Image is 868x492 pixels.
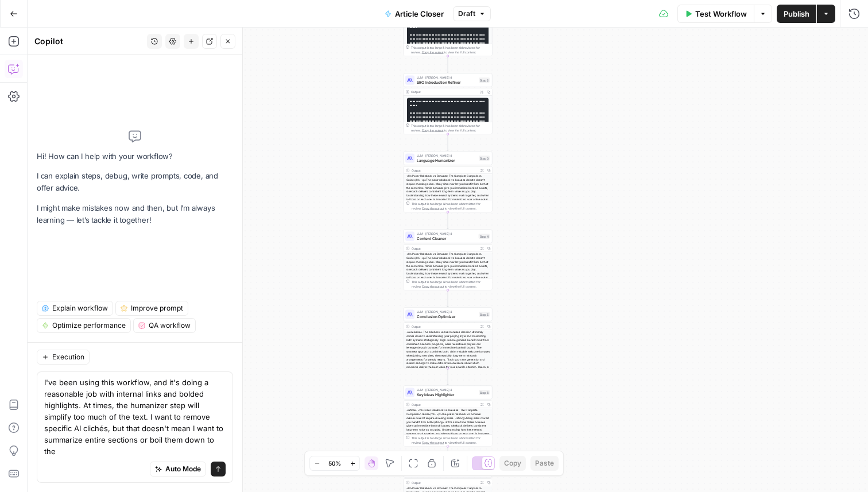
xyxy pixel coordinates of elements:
g: Edge from step_3 to step_4 [447,212,449,229]
div: Step 5 [479,312,490,317]
div: This output is too large & has been abbreviated for review. to view the full content. [411,123,490,133]
button: Improve prompt [115,301,188,316]
span: SEO Introduction Refiner [417,79,476,85]
div: Output [411,90,476,94]
button: Explain workflow [37,301,113,316]
g: Edge from step_1 to step_2 [447,56,449,73]
span: Test Workflow [695,8,747,20]
g: Edge from step_6 to step_7 [447,447,449,463]
span: LLM · [PERSON_NAME] 4 [417,309,476,314]
div: Step 3 [479,156,490,161]
div: This output is too large & has been abbreviated for review. to view the full content. [411,280,490,289]
span: Content Cleaner [417,235,476,241]
div: LLM · [PERSON_NAME] 4Conclusion OptimizerStep 5Output<conclusion> The rakeback versus bonuses dec... [404,308,493,369]
div: Copilot [34,36,144,47]
div: Output [411,246,476,250]
span: Copy [504,458,521,468]
span: Improve prompt [131,303,183,313]
span: Execution [52,352,84,362]
p: I can explain steps, debug, write prompts, code, and offer advice. [37,170,233,194]
span: Language Humanizer [417,157,476,163]
span: LLM · [PERSON_NAME] 4 [417,388,476,392]
g: Edge from step_4 to step_5 [447,290,449,307]
div: <h1>Poker Rakeback vs Bonuses: The Complete Comparison Guide</h1> <p>The poker rakeback vs bonuse... [404,174,492,240]
span: LLM · [PERSON_NAME] 4 [417,231,476,236]
div: This output is too large & has been abbreviated for review. to view the full content. [411,45,490,55]
div: This output is too large & has been abbreviated for review. to view the full content. [411,202,490,211]
div: LLM · [PERSON_NAME] 4Key Ideas HighlighterStep 6Output<article> <h1>Poker Rakeback vs Bonuses: Th... [404,386,493,447]
span: Conclusion Optimizer [417,313,476,319]
span: Copy the output [422,285,444,288]
button: Test Workflow [677,5,754,23]
button: Publish [777,5,816,23]
button: Copy [499,456,526,471]
p: I might make mistakes now and then, but I’m always learning — let’s tackle it together! [37,202,233,226]
div: LLM · [PERSON_NAME] 4Language HumanizerStep 3Output<h1>Poker Rakeback vs Bonuses: The Complete Co... [404,152,493,212]
button: Auto Mode [150,462,206,476]
span: Optimize performance [52,320,126,331]
div: Step 4 [479,234,490,239]
button: Draft [453,6,491,21]
div: Output [411,324,476,328]
div: LLM · [PERSON_NAME] 4Content CleanerStep 4Output<h1>Poker Rakeback vs Bonuses: The Complete Compa... [404,230,493,290]
button: Paste [530,456,559,471]
div: Step 2 [479,78,490,83]
p: Hi! How can I help with your workflow? [37,150,233,162]
span: Copy the output [422,51,444,54]
span: Publish [784,8,809,20]
span: 50% [328,459,341,468]
span: Article Closer [395,8,444,20]
span: Key Ideas Highlighter [417,392,476,397]
div: <conclusion> The rakeback versus bonuses decision ultimately comes down to understanding your pla... [404,330,492,381]
div: This output is too large & has been abbreviated for review. to view the full content. [411,436,490,445]
span: Draft [458,9,475,19]
button: Execution [37,350,90,365]
span: LLM · [PERSON_NAME] 4 [417,75,476,80]
span: Explain workflow [52,303,108,313]
div: <article> <h1>Poker Rakeback vs Bonuses: The Complete Comparison Guide</h1> <p>The poker rakeback... [404,408,492,474]
textarea: I've been using this workflow, and it's doing a reasonable job with internal links and bolded hig... [44,377,226,457]
div: Output [411,168,476,172]
div: Step 6 [479,390,490,395]
span: Paste [535,458,554,468]
span: Copy the output [422,207,444,210]
div: <h1>Poker Rakeback vs Bonuses: The Complete Comparison Guide</h1> <p>The poker rakeback vs bonuse... [404,252,492,318]
button: Optimize performance [37,318,131,333]
g: Edge from step_5 to step_6 [447,369,449,385]
span: Copy the output [422,129,444,132]
div: Output [411,402,476,406]
span: Copy the output [422,441,444,444]
button: Article Closer [378,5,451,23]
span: LLM · [PERSON_NAME] 4 [417,153,476,158]
span: QA workflow [149,320,191,331]
g: Edge from step_2 to step_3 [447,134,449,151]
span: Auto Mode [165,464,201,474]
button: QA workflow [133,318,196,333]
div: Output [411,480,476,485]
